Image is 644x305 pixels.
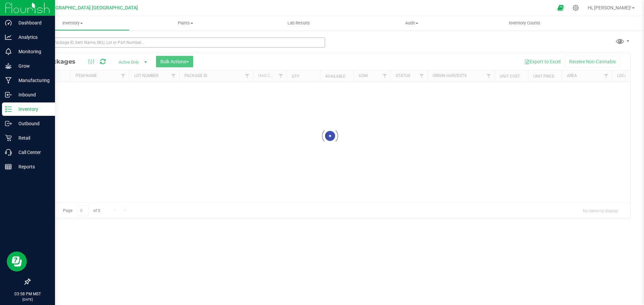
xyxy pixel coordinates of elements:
p: Manufacturing [12,76,52,84]
inline-svg: Inbound [5,91,12,98]
span: Open Ecommerce Menu [553,1,568,14]
span: Plants [129,20,242,26]
span: [US_STATE][GEOGRAPHIC_DATA] [GEOGRAPHIC_DATA] [19,5,138,11]
input: Search Package ID, Item Name, SKU, Lot or Part Number... [30,37,325,48]
p: Inventory [12,105,52,113]
a: Audit [355,16,468,30]
span: Inventory Counts [500,20,549,26]
inline-svg: Call Center [5,149,12,156]
inline-svg: Retail [5,135,12,141]
p: Call Center [12,148,52,156]
a: Inventory Counts [468,16,581,30]
p: 03:58 PM MST [3,291,52,297]
a: Plants [129,16,242,30]
inline-svg: Analytics [5,34,12,41]
span: Inventory [16,20,129,26]
p: Inbound [12,91,52,99]
inline-svg: Outbound [5,120,12,127]
inline-svg: Dashboard [5,19,12,26]
inline-svg: Reports [5,163,12,170]
span: Hi, [PERSON_NAME]! [588,5,631,10]
inline-svg: Manufacturing [5,77,12,84]
iframe: Resource center [7,251,27,272]
p: Reports [12,163,52,171]
p: Monitoring [12,48,52,56]
inline-svg: Monitoring [5,48,12,55]
span: Audit [356,20,468,26]
p: [DATE] [3,297,52,302]
p: Dashboard [12,19,52,27]
p: Analytics [12,33,52,41]
p: Outbound [12,120,52,128]
p: Retail [12,134,52,142]
inline-svg: Inventory [5,106,12,112]
div: Manage settings [572,5,580,11]
p: Grow [12,62,52,70]
span: Lab Results [278,20,319,26]
inline-svg: Grow [5,63,12,69]
a: Inventory [16,16,129,30]
a: Lab Results [242,16,355,30]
